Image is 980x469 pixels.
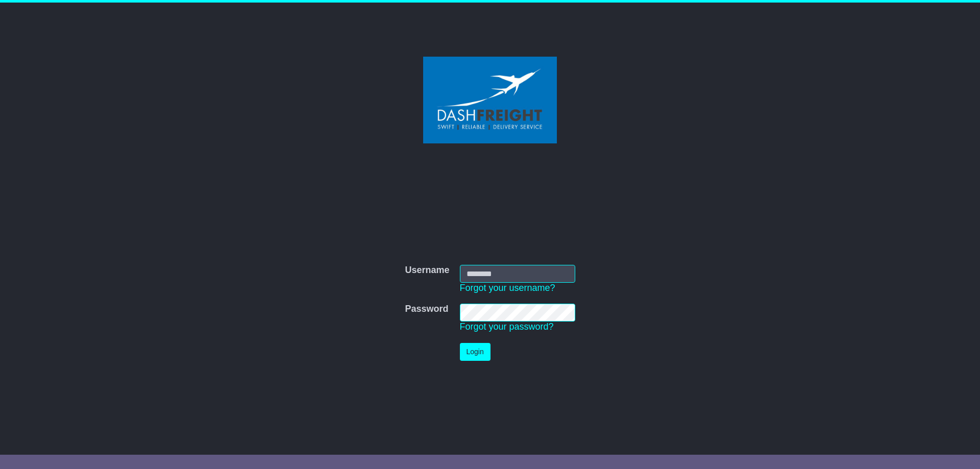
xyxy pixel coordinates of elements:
button: Login [460,343,491,361]
img: Dash Freight [423,57,557,143]
label: Password [405,304,448,315]
a: Forgot your password? [460,322,554,332]
a: Forgot your username? [460,283,555,293]
label: Username [405,265,449,276]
